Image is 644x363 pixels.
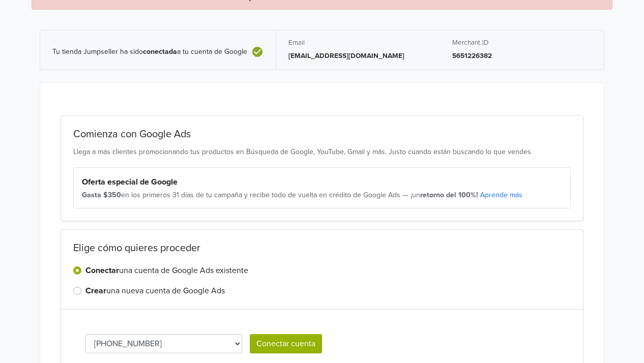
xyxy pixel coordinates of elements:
span: Tu tienda Jumpseller ha sido a tu cuenta de Google [52,48,247,56]
strong: $350 [103,191,121,199]
p: [EMAIL_ADDRESS][DOMAIN_NAME] [288,51,428,61]
label: una nueva cuenta de Google Ads [85,285,225,297]
div: en los primeros 31 días de tu campaña y recibe todo de vuelta en crédito de Google Ads — ¡un [82,190,562,200]
strong: Conectar [85,265,119,276]
p: Llega a más clientes promocionando tus productos en Búsqueda de Google, YouTube, Gmail y más. Jus... [73,146,571,157]
h5: Email [288,39,428,47]
b: conectada [143,47,177,56]
button: Conectar cuenta [250,334,322,353]
a: Aprende más [480,191,522,199]
strong: Oferta especial de Google [82,177,178,187]
h2: Comienza con Google Ads [73,128,571,140]
strong: retorno del 100%! [420,191,478,199]
strong: Gasta [82,191,101,199]
strong: Crear [85,286,106,296]
label: una cuenta de Google Ads existente [85,264,248,277]
h5: Merchant ID [452,39,592,47]
h2: Elige cómo quieres proceder [73,242,571,254]
p: 5651226382 [452,51,592,61]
